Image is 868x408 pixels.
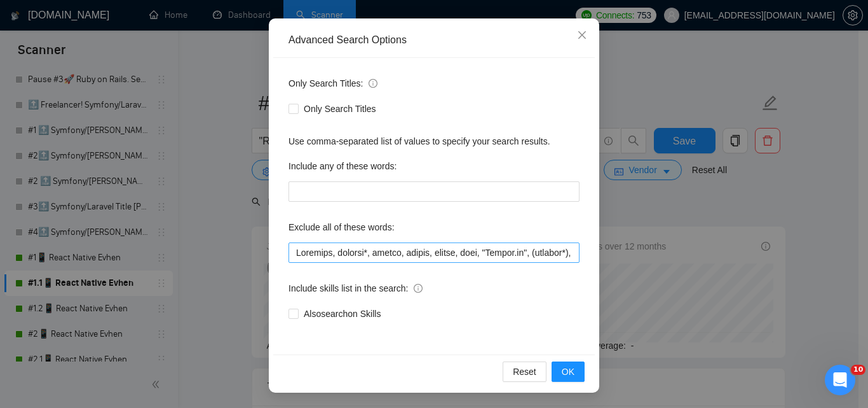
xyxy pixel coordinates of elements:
[414,284,423,293] span: info-circle
[565,18,599,53] button: Close
[552,362,585,382] button: OK
[288,217,395,237] label: Exclude all of these words:
[577,30,587,40] span: close
[513,365,536,379] span: Reset
[851,365,865,375] span: 10
[299,307,386,321] span: Also search on Skills
[369,79,377,88] span: info-circle
[825,365,855,395] iframe: Intercom live chat
[503,362,546,382] button: Reset
[288,76,377,90] span: Only Search Titles:
[288,134,580,148] div: Use comma-separated list of values to specify your search results.
[288,281,423,295] span: Include skills list in the search:
[288,156,397,176] label: Include any of these words:
[562,365,574,379] span: OK
[288,33,580,47] div: Advanced Search Options
[299,102,381,116] span: Only Search Titles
